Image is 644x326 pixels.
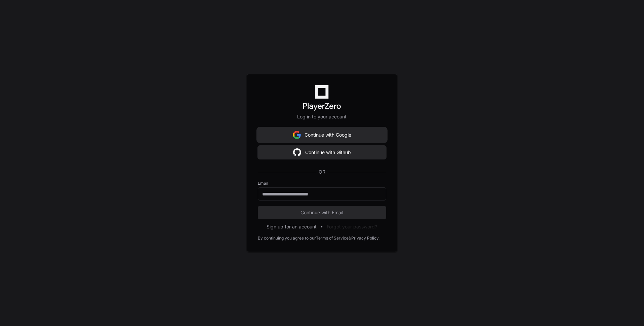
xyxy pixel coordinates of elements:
img: Sign in with google [293,146,301,159]
span: Continue with Email [258,209,386,216]
span: OR [316,169,328,175]
a: Terms of Service [316,236,349,241]
label: Email [258,181,386,186]
button: Continue with Email [258,206,386,219]
button: Forgot your password? [327,223,377,230]
p: Log in to your account [258,113,386,120]
div: & [349,236,351,241]
a: Privacy Policy. [351,236,379,241]
div: By continuing you agree to our [258,236,316,241]
button: Sign up for an account [267,223,317,230]
button: Continue with Github [258,146,386,159]
img: Sign in with google [293,128,301,142]
button: Continue with Google [258,128,386,142]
